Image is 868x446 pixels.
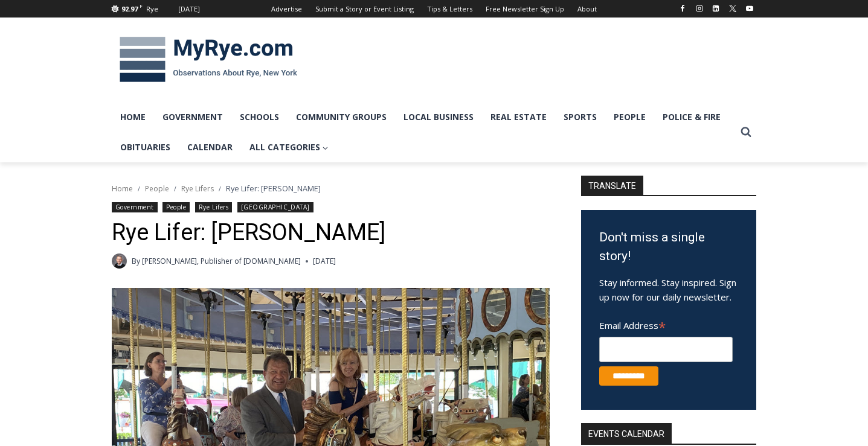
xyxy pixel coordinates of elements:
[735,121,757,143] button: View Search Form
[181,183,214,194] a: Rye Lifers
[154,102,231,132] a: Government
[249,141,329,154] span: All Categories
[709,1,723,16] a: Linkedin
[174,185,176,193] span: /
[219,185,221,193] span: /
[599,313,733,335] label: Email Address
[112,102,154,132] a: Home
[112,28,305,91] img: MyRye.com
[581,423,672,444] h2: Events Calendar
[675,1,690,16] a: Facebook
[725,1,740,16] a: X
[555,102,605,132] a: Sports
[231,102,288,132] a: Schools
[226,183,321,194] span: Rye Lifer: [PERSON_NAME]
[288,102,395,132] a: Community Groups
[112,202,158,212] a: Government
[112,183,133,194] a: Home
[146,4,158,14] div: Rye
[599,228,738,266] h3: Don't miss a single story!
[742,1,757,16] a: YouTube
[654,102,729,132] a: Police & Fire
[313,255,336,267] time: [DATE]
[145,183,169,194] a: People
[195,202,232,212] a: Rye Lifers
[581,176,643,195] strong: TRANSLATE
[138,185,140,193] span: /
[395,102,482,132] a: Local Business
[112,132,179,162] a: Obituaries
[132,255,140,267] span: By
[112,102,735,163] nav: Primary Navigation
[162,202,190,212] a: People
[142,256,301,266] a: [PERSON_NAME], Publisher of [DOMAIN_NAME]
[112,182,550,194] nav: Breadcrumbs
[112,253,127,269] a: Author image
[179,132,241,162] a: Calendar
[241,132,337,162] a: All Categories
[599,275,738,304] p: Stay informed. Stay inspired. Sign up now for our daily newsletter.
[482,102,555,132] a: Real Estate
[140,2,143,9] span: F
[237,202,313,212] a: [GEOGRAPHIC_DATA]
[692,1,707,16] a: Instagram
[605,102,654,132] a: People
[121,4,138,13] span: 92.97
[112,219,550,247] h1: Rye Lifer: [PERSON_NAME]
[178,4,200,14] div: [DATE]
